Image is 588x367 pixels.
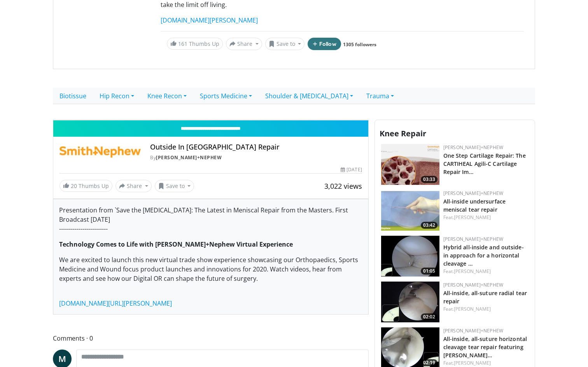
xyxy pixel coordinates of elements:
img: 781f413f-8da4-4df1-9ef9-bed9c2d6503b.150x105_q85_crop-smart_upscale.jpg [381,144,439,185]
div: [DATE] [341,166,362,173]
a: Knee Recon [141,88,193,104]
img: 0d5ae7a0-0009-4902-af95-81e215730076.150x105_q85_crop-smart_upscale.jpg [381,282,439,322]
button: Share [115,180,152,192]
button: Save to [155,180,194,192]
a: 20 Thumbs Up [59,180,112,192]
a: [PERSON_NAME] [454,214,491,221]
video-js: Video Player [53,120,368,120]
a: [DOMAIN_NAME][PERSON_NAME] [161,16,258,24]
span: 3,022 views [324,181,362,191]
span: 20 [71,182,77,190]
div: Feat. [443,360,528,367]
a: 01:05 [381,236,439,277]
a: [PERSON_NAME]+Nephew [443,282,503,288]
a: 1305 followers [343,41,376,48]
div: By [150,154,362,161]
a: [PERSON_NAME] [454,360,491,366]
a: Hip Recon [93,88,141,104]
span: 01:05 [421,268,437,275]
a: 03:33 [381,144,439,185]
span: 03:33 [421,176,437,183]
div: Feat. [443,214,528,221]
div: Feat. [443,268,528,275]
p: We are excited to launch this new virtual trade show experience showcasing our Orthopaedics, Spor... [59,255,362,292]
span: 02:02 [421,313,437,320]
img: Smith+Nephew [59,143,141,162]
a: [DOMAIN_NAME][URL][PERSON_NAME] [59,299,172,308]
span: Comments 0 [53,333,369,343]
a: [PERSON_NAME]+Nephew [443,190,503,197]
a: Biotissue [53,88,93,104]
a: All-inside, all-suture horizontal cleavage tear repair featuring [PERSON_NAME]… [443,335,527,359]
p: Presentation from `Save the [MEDICAL_DATA]: The Latest in Meniscal Repair from the Masters. First... [59,205,362,233]
span: Knee Repair [380,128,426,139]
button: Follow [308,38,341,50]
a: [PERSON_NAME]+Nephew [443,236,503,242]
div: Feat. [443,306,528,313]
a: One Step Cartilage Repair: The CARTIHEAL Agili-C Cartilage Repair Im… [443,152,526,176]
a: 03:42 [381,190,439,231]
span: 03:42 [421,222,437,229]
a: 02:02 [381,282,439,322]
img: 364c13b8-bf65-400b-a941-5a4a9c158216.150x105_q85_crop-smart_upscale.jpg [381,236,439,277]
a: [PERSON_NAME]+Nephew [443,327,503,334]
a: Trauma [360,88,401,104]
a: [PERSON_NAME] [454,306,491,312]
span: 02:19 [421,359,437,366]
a: [PERSON_NAME]+Nephew [156,154,222,161]
a: All-inside undersurface meniscal tear repair [443,198,506,213]
a: 161 Thumbs Up [167,38,223,50]
a: [PERSON_NAME] [454,268,491,275]
h4: Outside In [GEOGRAPHIC_DATA] Repair [150,143,362,151]
a: Shoulder & [MEDICAL_DATA] [259,88,360,104]
span: 161 [178,40,187,47]
button: Share [226,38,262,50]
a: All-inside, all-suture radial tear repair [443,289,527,305]
a: [PERSON_NAME]+Nephew [443,144,503,151]
img: 02c34c8e-0ce7-40b9-85e3-cdd59c0970f9.150x105_q85_crop-smart_upscale.jpg [381,190,439,231]
a: Sports Medicine [193,88,259,104]
strong: Technology Comes to Life with [PERSON_NAME]+Nephew Virtual Experience [59,240,293,249]
button: Save to [265,38,305,50]
a: Hybrid all-inside and outside-in approach for a horizontal cleavage … [443,244,524,267]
